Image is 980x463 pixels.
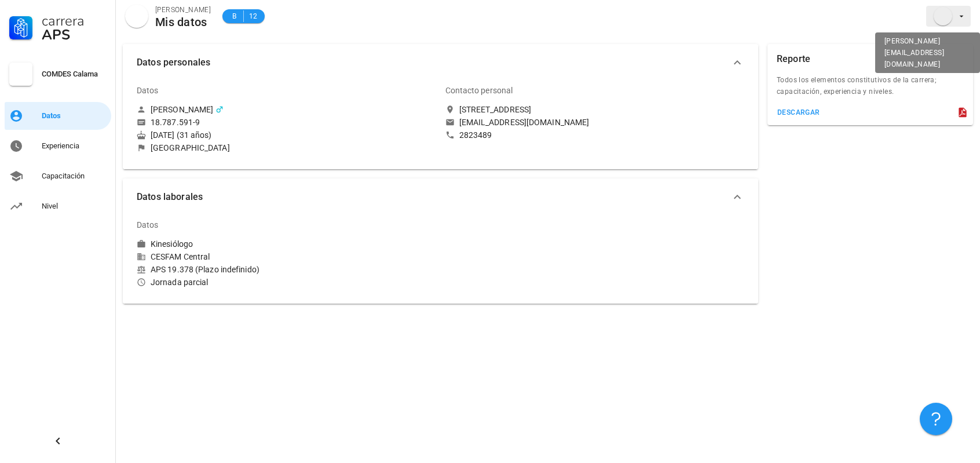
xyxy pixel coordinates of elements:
a: [STREET_ADDRESS] [445,104,745,115]
div: Kinesiólogo [151,239,193,249]
div: [PERSON_NAME] [155,4,211,16]
div: [EMAIL_ADDRESS][DOMAIN_NAME] [459,117,590,127]
div: Jornada parcial [137,277,436,287]
a: [EMAIL_ADDRESS][DOMAIN_NAME] [445,117,745,127]
div: avatar [125,5,148,28]
div: Nivel [42,202,107,211]
div: Reporte [777,44,810,74]
div: APS 19.378 (Plazo indefinido) [137,264,436,275]
div: [GEOGRAPHIC_DATA] [151,143,230,153]
div: Mis datos [155,16,211,28]
span: Datos personales [137,54,730,71]
div: Datos [42,111,107,121]
div: [PERSON_NAME] [151,104,213,115]
div: Carrera [42,14,107,28]
button: Datos laborales [123,178,758,216]
div: COMDES Calama [42,70,107,79]
span: B [229,10,239,22]
a: 2823489 [445,130,745,140]
button: Datos personales [123,44,758,81]
div: APS [42,28,107,42]
a: Datos [5,102,111,130]
span: Datos laborales [137,189,730,205]
div: 2823489 [459,130,492,140]
div: Capacitación [42,172,107,181]
div: [STREET_ADDRESS] [459,104,532,115]
div: CESFAM Central [137,251,436,262]
div: descargar [777,108,820,116]
div: Contacto personal [445,76,513,104]
div: [DATE] (31 años) [137,130,436,140]
div: Datos [137,211,159,239]
a: Nivel [5,192,111,220]
a: Capacitación [5,162,111,190]
div: Datos [137,76,159,104]
button: descargar [772,104,825,121]
a: Experiencia [5,132,111,160]
div: Experiencia [42,141,107,151]
div: Todos los elementos constitutivos de la carrera; capacitación, experiencia y niveles. [767,74,973,104]
div: 18.787.591-9 [151,117,200,127]
span: 12 [248,10,258,22]
div: avatar [934,7,952,25]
